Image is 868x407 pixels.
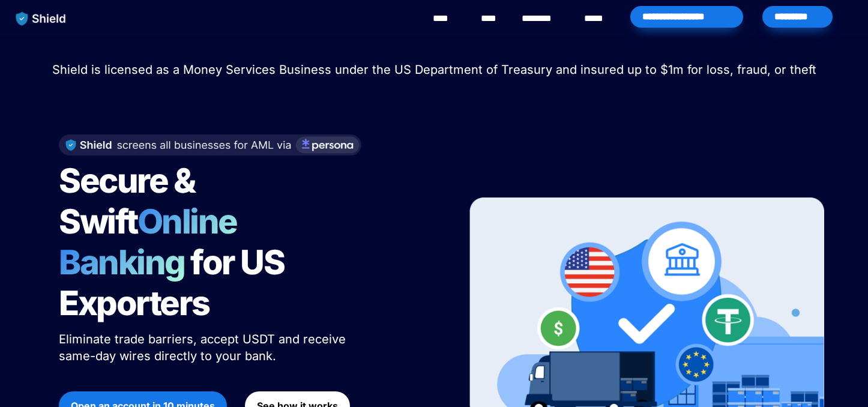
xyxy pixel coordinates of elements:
span: Eliminate trade barriers, accept USDT and receive same-day wires directly to your bank. [59,332,349,363]
span: Online Banking [59,201,249,283]
img: website logo [10,6,72,31]
span: Shield is licensed as a Money Services Business under the US Department of Treasury and insured u... [52,62,816,77]
span: for US Exporters [59,242,290,324]
span: Secure & Swift [59,160,200,242]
